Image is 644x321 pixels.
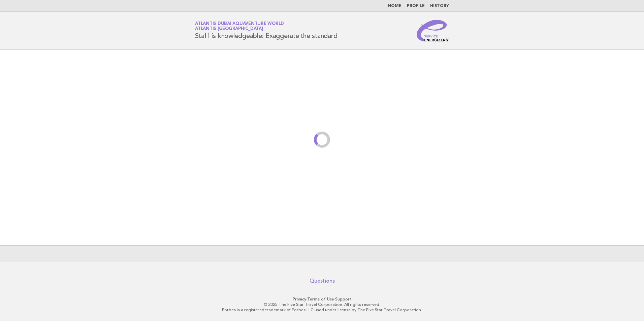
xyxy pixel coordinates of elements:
a: Support [335,297,352,301]
h1: Staff is knowledgeable: Exaggerate the standard [195,22,337,39]
a: Home [388,4,401,8]
a: Atlantis Dubai Aquaventure WorldAtlantis [GEOGRAPHIC_DATA] [195,22,284,31]
p: · · [116,296,528,302]
a: Terms of Use [307,297,334,301]
a: Privacy [293,297,306,301]
p: Forbes is a registered trademark of Forbes LLC used under license by The Five Star Travel Corpora... [116,307,528,313]
a: Profile [407,4,425,8]
span: Atlantis [GEOGRAPHIC_DATA] [195,27,263,31]
p: © 2025 The Five Star Travel Corporation. All rights reserved. [116,302,528,307]
a: Questions [310,278,335,284]
img: Service Energizers [417,20,449,41]
a: History [430,4,449,8]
